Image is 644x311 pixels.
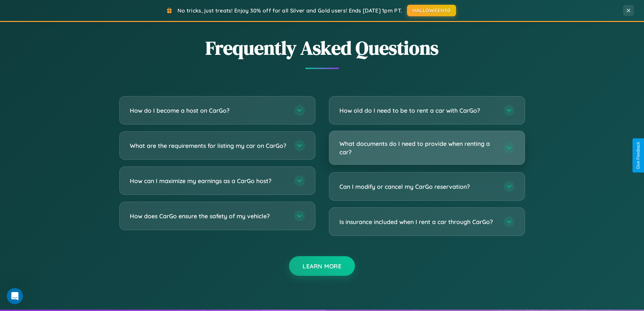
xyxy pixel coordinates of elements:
[407,5,456,16] button: HALLOWEEN30
[177,7,402,14] span: No tricks, just treats! Enjoy 30% off for all Silver and Gold users! Ends [DATE] 1pm PT.
[339,106,497,115] h3: How old do I need to be to rent a car with CarGo?
[130,106,287,115] h3: How do I become a host on CarGo?
[130,141,287,150] h3: What are the requirements for listing my car on CarGo?
[119,35,525,61] h2: Frequently Asked Questions
[289,256,355,276] button: Learn More
[130,212,287,220] h3: How does CarGo ensure the safety of my vehicle?
[130,177,287,185] h3: How can I maximize my earnings as a CarGo host?
[339,218,497,226] h3: Is insurance included when I rent a car through CarGo?
[339,182,497,191] h3: Can I modify or cancel my CarGo reservation?
[636,142,641,169] div: Give Feedback
[339,139,497,156] h3: What documents do I need to provide when renting a car?
[7,288,23,304] iframe: Intercom live chat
